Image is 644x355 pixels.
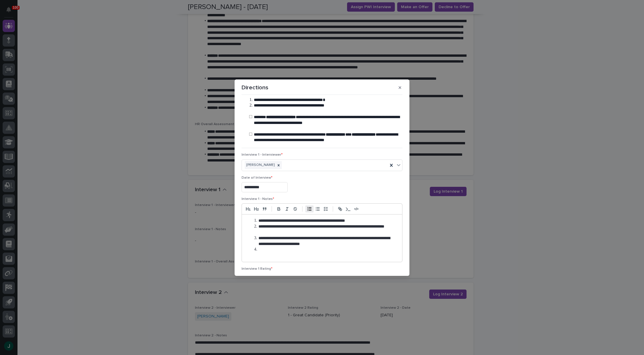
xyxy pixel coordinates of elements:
span: Interview 1 - Interviewer [242,153,283,157]
div: [PERSON_NAME] [245,161,275,169]
span: Interview 1 Rating [242,267,272,271]
span: Interview 1 - Notes [242,197,274,201]
p: Directions [242,84,268,91]
span: Date of Interview [242,176,272,180]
